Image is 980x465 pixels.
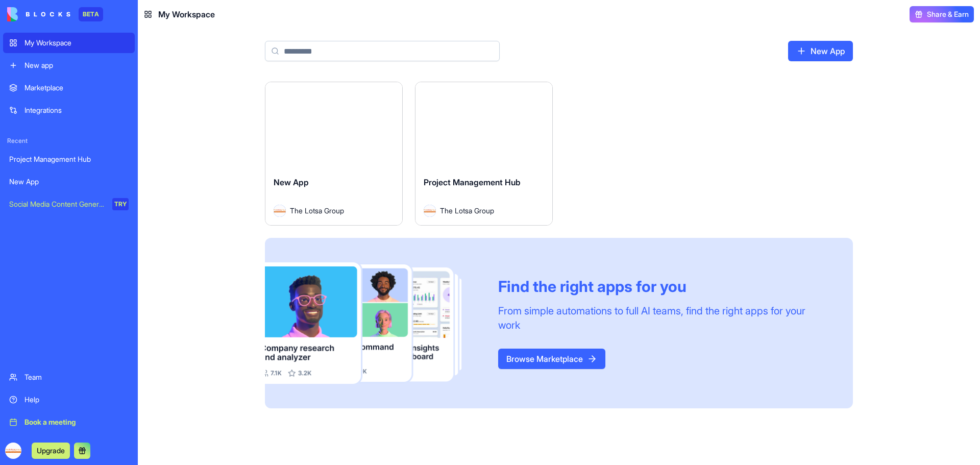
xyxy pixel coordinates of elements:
span: The Lotsa Group [440,205,494,216]
div: BETA [79,7,103,21]
div: New App [9,177,129,187]
img: ACg8ocL4mJ8el1uOzF-yDGeMUeSl1ndC4F0W_rHImDTzh_Q2Or6T_v41-g=s96-c [5,443,21,459]
a: Integrations [3,100,135,120]
a: New AppAvatarThe Lotsa Group [265,82,403,226]
button: Collapse window [307,4,326,23]
span: The Lotsa Group [290,205,344,216]
div: Help [24,395,129,405]
a: Browse Marketplace [498,349,605,369]
a: Marketplace [3,78,135,98]
div: Marketplace [24,83,129,93]
div: From simple automations to full AI teams, find the right apps for your work [498,304,828,332]
button: go back [7,4,26,23]
span: Recent [3,137,135,145]
span: New App [274,177,309,187]
div: TRY [112,198,129,210]
div: Project Management Hub [9,154,129,164]
div: Close [326,4,345,22]
a: New App [788,41,853,61]
div: Team [24,372,129,382]
a: Help [3,389,135,410]
div: Social Media Content Generator [9,199,105,209]
div: Find the right apps for you [498,277,828,296]
button: Share & Earn [910,6,974,22]
div: Integrations [24,105,129,115]
span: My Workspace [158,8,215,20]
a: My Workspace [3,33,135,53]
a: BETA [7,7,103,21]
div: My Workspace [24,38,129,48]
div: Book a meeting [24,417,129,427]
a: Project Management HubAvatarThe Lotsa Group [415,82,553,226]
a: New app [3,55,135,76]
span: Share & Earn [927,9,969,19]
img: Avatar [424,205,436,217]
button: Upgrade [32,443,70,459]
a: New App [3,172,135,192]
a: Upgrade [32,445,70,455]
img: logo [7,7,70,21]
a: Book a meeting [3,412,135,432]
a: Project Management Hub [3,149,135,169]
img: Frame_181_egmpey.png [265,262,482,384]
a: Social Media Content GeneratorTRY [3,194,135,214]
span: Project Management Hub [424,177,521,187]
div: Did this answer your question? [12,442,339,453]
div: New app [24,60,129,70]
img: Avatar [274,205,286,217]
a: Team [3,367,135,387]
